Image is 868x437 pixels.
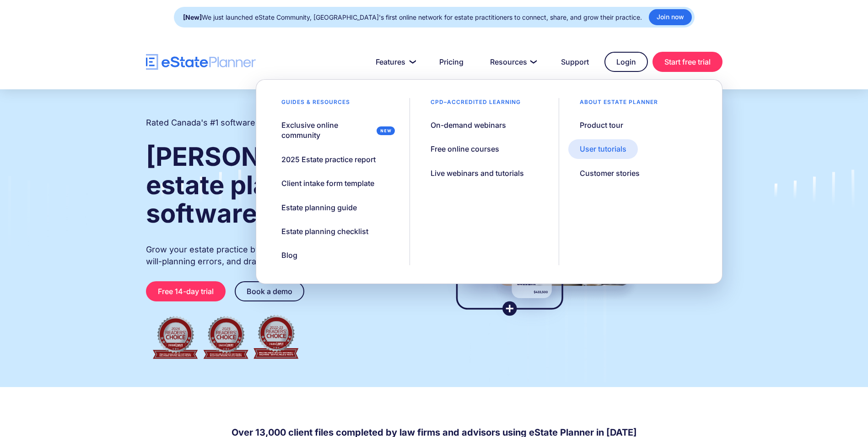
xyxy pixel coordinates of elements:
[568,115,635,135] a: Product tour
[365,53,424,71] a: Features
[580,168,640,178] div: Customer stories
[580,120,623,130] div: Product tour
[431,144,499,154] div: Free online courses
[146,244,417,268] p: Grow your estate practice by streamlining client intake, reducing will-planning errors, and draft...
[270,222,380,241] a: Estate planning checklist
[550,53,600,71] a: Support
[270,115,400,145] a: Exclusive online community
[281,250,297,260] div: Blog
[183,13,202,21] strong: [New]
[580,144,626,154] div: User tutorials
[146,117,347,129] h2: Rated Canada's #1 software for estate practitioners
[235,281,304,301] a: Book a demo
[568,139,638,158] a: User tutorials
[479,53,545,71] a: Resources
[281,226,368,236] div: Estate planning checklist
[146,141,415,229] strong: [PERSON_NAME] and estate planning software
[270,98,361,111] div: Guides & resources
[431,120,506,130] div: On-demand webinars
[281,178,374,188] div: Client intake form template
[281,120,373,141] div: Exclusive online community
[419,139,511,158] a: Free online courses
[146,281,226,301] a: Free 14-day trial
[652,52,722,72] a: Start free trial
[270,150,387,169] a: 2025 Estate practice report
[568,98,669,111] div: About estate planner
[270,246,309,265] a: Blog
[428,53,474,71] a: Pricing
[146,54,256,70] a: home
[649,9,692,25] a: Join now
[270,198,368,217] a: Estate planning guide
[270,174,386,193] a: Client intake form template
[281,154,376,164] div: 2025 Estate practice report
[183,11,642,24] div: We just launched eState Community, [GEOGRAPHIC_DATA]'s first online network for estate practition...
[419,164,535,183] a: Live webinars and tutorials
[431,168,524,178] div: Live webinars and tutorials
[604,52,648,72] a: Login
[568,164,651,183] a: Customer stories
[419,98,532,111] div: CPD–accredited learning
[419,115,518,135] a: On-demand webinars
[281,202,357,213] div: Estate planning guide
